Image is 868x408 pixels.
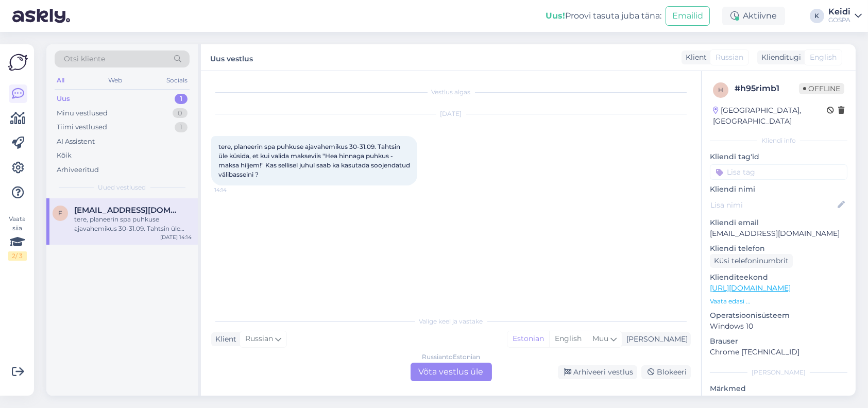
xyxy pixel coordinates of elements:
div: Kõik [57,150,72,161]
span: 14:14 [214,186,253,194]
div: tere, planeerin spa puhkuse ajavahemikus 30-31.09. Tahtsin üle küsida, et kui valida makseviis "H... [74,215,192,233]
input: Lisa tag [710,164,847,180]
p: Kliendi email [710,217,847,228]
div: 1 [175,122,188,132]
div: AI Assistent [57,137,95,147]
div: 1 [175,94,188,104]
input: Lisa nimi [710,199,836,211]
div: [PERSON_NAME] [622,334,688,345]
p: Brauser [710,336,847,347]
span: h [718,86,723,94]
p: Kliendi telefon [710,243,847,254]
div: [PERSON_NAME] [710,368,847,377]
div: Klient [682,52,707,63]
p: Windows 10 [710,321,847,332]
span: Russian [245,333,273,345]
span: tere, planeerin spa puhkuse ajavahemikus 30-31.09. Tahtsin üle küsida, et kui valida makseviis "H... [218,143,412,178]
p: Kliendi tag'id [710,151,847,162]
div: Kliendi info [710,136,847,145]
div: Valige keel ja vastake [211,317,691,326]
div: Klienditugi [757,52,801,63]
span: Muu [592,334,608,343]
div: Aktiivne [722,7,785,25]
p: Operatsioonisüsteem [710,310,847,321]
div: Võta vestlus üle [411,363,492,381]
div: English [549,331,587,347]
div: 0 [173,108,188,118]
span: Otsi kliente [64,54,105,64]
span: Uued vestlused [98,183,146,192]
span: Russian [716,52,743,63]
a: KeidiGOSPA [828,8,862,24]
div: Arhiveeri vestlus [558,365,637,379]
p: [EMAIL_ADDRESS][DOMAIN_NAME] [710,228,847,239]
label: Uus vestlus [210,50,253,64]
div: Minu vestlused [57,108,108,118]
div: Uus [57,94,70,104]
div: Web [107,74,125,87]
div: Keidi [828,8,850,16]
div: Socials [164,74,190,87]
div: GOSPA [828,16,850,24]
div: [GEOGRAPHIC_DATA], [GEOGRAPHIC_DATA] [713,105,827,127]
div: 2 / 3 [8,251,27,261]
span: f [58,209,62,217]
a: [URL][DOMAIN_NAME] [710,283,791,293]
b: Uus! [546,11,565,21]
img: Askly Logo [8,53,28,72]
p: Märkmed [710,383,847,394]
p: Klienditeekond [710,272,847,283]
div: Blokeeri [641,365,691,379]
span: Offline [799,83,844,94]
div: K [810,9,824,23]
div: [DATE] [211,109,691,118]
p: Chrome [TECHNICAL_ID] [710,347,847,358]
div: Vestlus algas [211,88,691,97]
p: Vaata edasi ... [710,297,847,306]
div: Proovi tasuta juba täna: [546,10,661,22]
div: Tiimi vestlused [57,122,107,132]
div: # h95rimb1 [735,82,799,95]
div: Klient [211,334,236,345]
div: Estonian [507,331,549,347]
div: Vaata siia [8,214,27,261]
div: Arhiveeritud [57,165,99,175]
span: English [810,52,837,63]
div: Küsi telefoninumbrit [710,254,793,268]
div: Russian to Estonian [422,352,480,362]
button: Emailid [666,6,710,26]
div: [DATE] 14:14 [160,233,192,241]
span: filipp.lopatkin@gmail.com [74,206,181,215]
div: All [55,74,66,87]
p: Kliendi nimi [710,184,847,195]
